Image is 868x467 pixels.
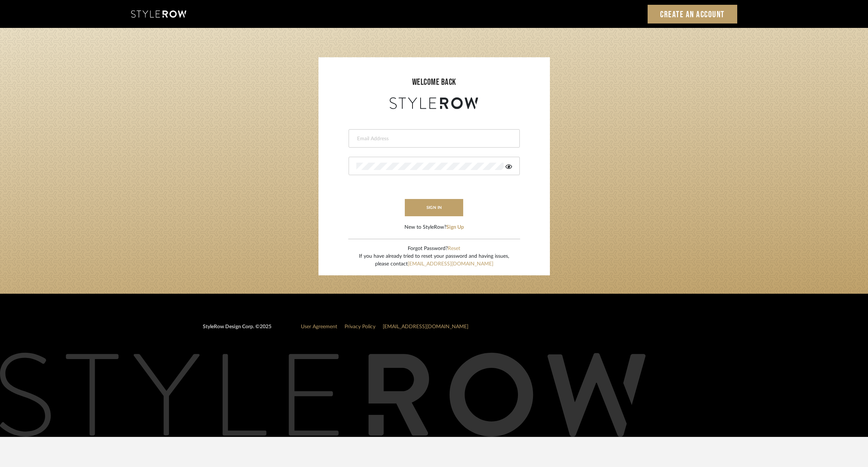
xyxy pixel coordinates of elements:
[446,224,464,231] button: Sign Up
[345,324,375,329] a: Privacy Policy
[356,135,510,142] input: Email Address
[383,324,468,329] a: [EMAIL_ADDRESS][DOMAIN_NAME]
[405,199,464,216] button: sign in
[359,253,509,268] div: If you have already tried to reset your password and having issues, please contact
[203,323,271,337] div: StyleRow Design Corp. ©2025
[448,245,460,253] button: Reset
[648,5,737,23] a: Create an Account
[326,76,543,89] div: welcome back
[301,324,337,329] a: User Agreement
[359,245,509,253] div: Forgot Password?
[408,261,493,267] a: [EMAIL_ADDRESS][DOMAIN_NAME]
[404,224,464,231] div: New to StyleRow?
